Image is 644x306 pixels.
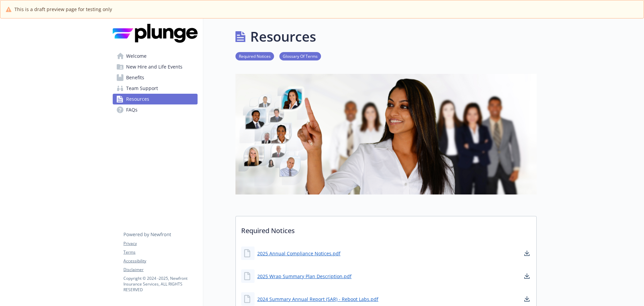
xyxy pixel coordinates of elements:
a: Resources [113,94,198,104]
a: Benefits [113,72,198,83]
span: Welcome [126,51,147,61]
a: Privacy [123,241,197,247]
span: Benefits [126,72,144,83]
a: FAQs [113,104,198,115]
a: Required Notices [235,53,274,59]
a: Accessibility [123,258,197,264]
p: Required Notices [236,216,536,241]
p: Copyright © 2024 - 2025 , Newfront Insurance Services, ALL RIGHTS RESERVED [123,275,197,293]
span: This is a draft preview page for testing only [14,6,112,13]
a: New Hire and Life Events [113,61,198,72]
a: download document [523,272,531,280]
span: FAQs [126,104,138,115]
img: resources page banner [235,74,537,194]
a: Terms [123,249,197,255]
span: Team Support [126,83,158,94]
a: download document [523,249,531,257]
span: Resources [126,94,149,104]
span: New Hire and Life Events [126,61,182,72]
a: 2025 Annual Compliance Notices.pdf [257,250,340,257]
a: Disclaimer [123,267,197,273]
a: Welcome [113,51,198,61]
a: 2025 Wrap Summary Plan Description.pdf [257,273,352,280]
a: Glossary Of Terms [279,53,321,59]
a: Team Support [113,83,198,94]
h1: Resources [250,27,316,47]
a: download document [523,295,531,303]
a: 2024 Summary Annual Report (SAR) - Reboot Labs.pdf [257,296,378,303]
